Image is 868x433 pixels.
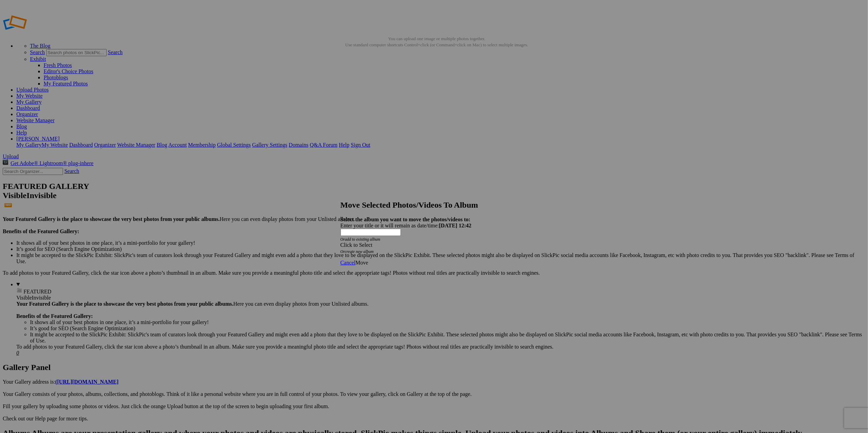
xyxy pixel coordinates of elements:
[345,237,380,242] a: add to existing album
[439,223,471,228] b: [DATE] 12:42
[356,260,368,266] span: Move
[341,242,373,248] span: Click to Select
[341,249,374,254] i: Or
[341,201,521,210] h2: Move Selected Photos/Videos To Album
[341,223,521,229] div: Enter your title or it will remain as date/time:
[341,216,471,222] strong: Select the album you want to move the photos/videos to:
[345,249,374,254] a: create new album
[341,260,356,266] a: Cancel
[341,237,380,242] i: Or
